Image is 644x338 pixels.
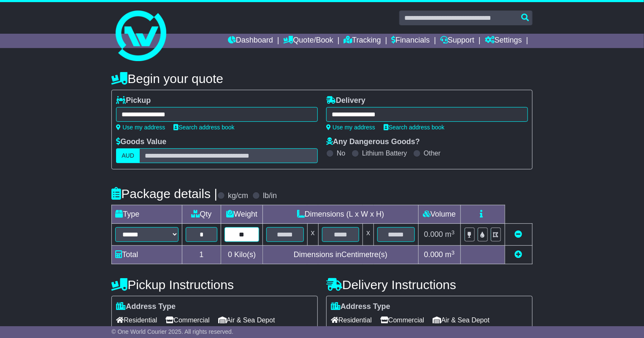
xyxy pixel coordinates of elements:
h4: Begin your quote [111,72,532,86]
h4: Package details | [111,187,217,201]
td: Type [112,205,182,224]
span: Commercial [380,314,424,327]
span: 0 [228,250,232,259]
h4: Pickup Instructions [111,278,318,292]
span: m [445,230,455,239]
a: Remove this item [515,230,522,239]
a: Financials [391,34,430,48]
span: Commercial [165,314,209,327]
td: Total [112,246,182,264]
span: m [445,250,455,259]
label: Any Dangerous Goods? [326,137,420,147]
a: Search address book [384,124,444,131]
label: kg/cm [228,191,248,201]
sup: 3 [452,249,455,256]
span: Air & Sea Depot [433,314,490,327]
td: Kilo(s) [221,246,263,264]
a: Use my address [326,124,375,131]
span: 0.000 [424,230,443,239]
label: lb/in [263,191,277,201]
label: Other [424,149,441,157]
span: © One World Courier 2025. All rights reserved. [111,328,233,335]
td: x [363,224,374,246]
td: Dimensions in Centimetre(s) [263,246,418,264]
label: No [337,149,345,157]
a: Tracking [344,34,381,48]
a: Support [440,34,474,48]
label: Address Type [331,302,390,311]
a: Add new item [515,250,522,259]
label: Address Type [116,302,176,311]
span: 0.000 [424,250,443,259]
a: Use my address [116,124,165,131]
label: AUD [116,148,140,163]
a: Search address book [173,124,234,131]
td: Qty [182,205,221,224]
label: Lithium Battery [362,149,407,157]
span: Air & Sea Depot [218,314,275,327]
td: Weight [221,205,263,224]
label: Pickup [116,96,151,105]
span: Residential [116,314,157,327]
td: 1 [182,246,221,264]
label: Goods Value [116,137,166,147]
a: Settings [485,34,522,48]
td: Dimensions (L x W x H) [263,205,418,224]
sup: 3 [452,229,455,236]
span: Residential [331,314,372,327]
td: Volume [418,205,460,224]
td: x [307,224,318,246]
a: Dashboard [228,34,273,48]
label: Delivery [326,96,365,105]
h4: Delivery Instructions [326,278,533,292]
a: Quote/Book [284,34,333,48]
